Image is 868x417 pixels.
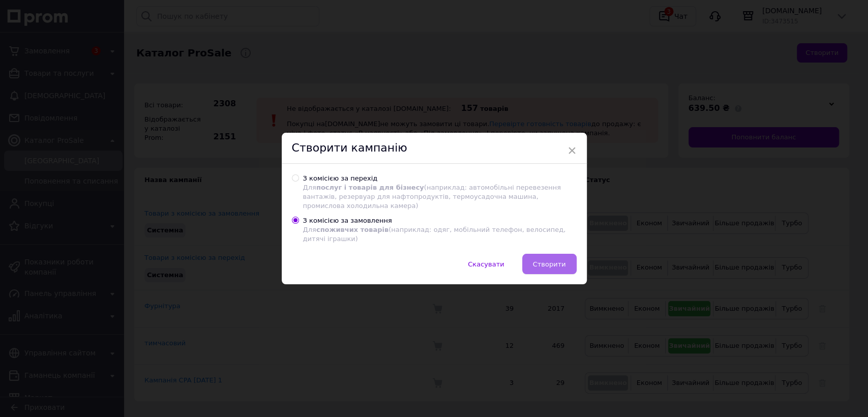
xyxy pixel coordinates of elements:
div: З комісією за замовлення [303,216,577,244]
span: Скасувати [468,260,504,268]
button: Скасувати [457,254,515,274]
span: Для (наприклад: автомобільні перевезення вантажів, резервуар для нафтопродуктів, термоусадочна ма... [303,184,561,210]
span: Для (наприклад: одяг, мобільний телефон, велосипед, дитячі іграшки) [303,226,566,243]
span: послуг і товарів для бізнесу [316,184,424,191]
span: × [567,142,577,159]
button: Створити [522,254,577,274]
span: споживчих товарів [316,226,388,233]
div: З комісією за перехід [303,174,577,211]
span: Створити [533,260,566,268]
div: Створити кампанію [282,133,587,164]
